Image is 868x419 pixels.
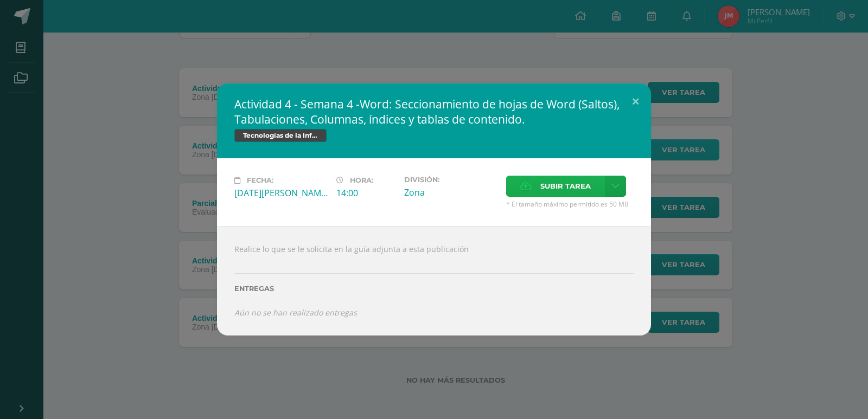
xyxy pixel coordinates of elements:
[620,83,651,120] button: Close (Esc)
[234,129,327,142] span: Tecnologías de la Información y la Comunicación
[234,307,357,318] i: Aún no se han realizado entregas
[217,226,651,336] div: Realice lo que se le solicita en la guía adjunta a esta publicación
[234,96,634,127] h2: Actividad 4 - Semana 4 -Word: Seccionamiento de hojas de Word (Saltos), Tabulaciones, Columnas, í...
[506,199,634,209] span: * El tamaño máximo permitido es 50 MB
[404,176,497,184] label: División:
[336,187,395,199] div: 14:00
[350,176,373,184] span: Hora:
[404,186,497,198] div: Zona
[234,285,634,293] label: Entregas
[540,176,591,196] span: Subir tarea
[234,187,328,199] div: [DATE][PERSON_NAME]
[247,176,273,184] span: Fecha:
